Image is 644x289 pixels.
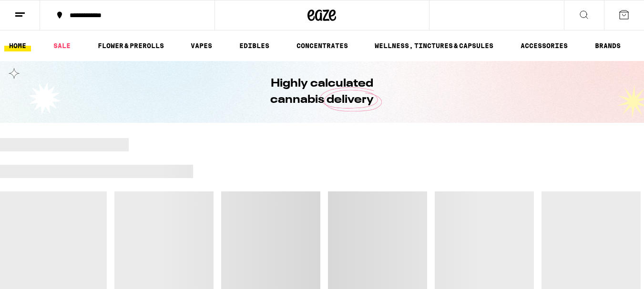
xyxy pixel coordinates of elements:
button: BRANDS [590,40,625,51]
a: HOME [4,40,31,51]
a: EDIBLES [235,40,274,51]
a: CONCENTRATES [292,40,353,51]
a: WELLNESS, TINCTURES & CAPSULES [370,40,498,51]
a: SALE [49,40,75,51]
h1: Highly calculated cannabis delivery [244,76,401,108]
a: ACCESSORIES [516,40,572,51]
a: FLOWER & PREROLLS [93,40,169,51]
a: VAPES [186,40,217,51]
